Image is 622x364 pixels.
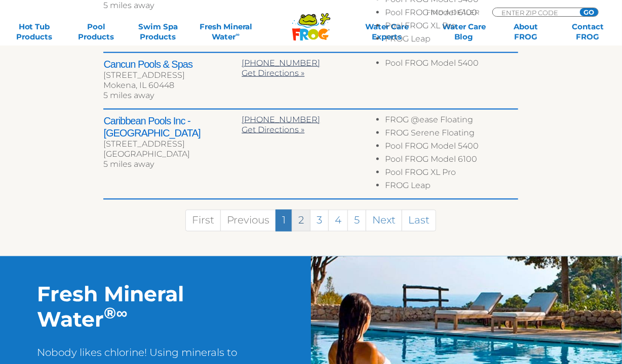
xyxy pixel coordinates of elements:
a: [PHONE_NUMBER] [242,115,320,124]
a: Last [402,210,436,232]
li: Pool FROG Model 6100 [385,154,518,167]
li: Pool FROG Model 6100 [385,8,518,21]
li: Pool FROG Model 5400 [385,141,518,154]
sup: ® [104,304,116,323]
span: 5 miles away [103,1,154,10]
a: [PHONE_NUMBER] [242,58,320,68]
div: [GEOGRAPHIC_DATA] [103,149,242,159]
li: FROG Leap [385,34,518,47]
a: Hot TubProducts [10,22,58,42]
a: First [185,210,221,232]
a: AboutFROG [502,22,550,42]
li: Pool FROG XL Pro [385,167,518,180]
li: Pool FROG Model 5400 [385,58,518,71]
a: 1 [276,210,292,232]
li: FROG Leap [385,180,518,194]
sup: ∞ [116,304,127,323]
a: 4 [328,210,348,232]
a: Next [366,210,402,232]
div: [STREET_ADDRESS] [103,139,242,149]
h2: Fresh Mineral Water [37,282,274,332]
span: 5 miles away [103,90,154,100]
li: Pool FROG XL Pro [385,21,518,34]
input: Zip Code Form [500,8,569,17]
a: ContactFROG [564,22,612,42]
div: [STREET_ADDRESS] [103,70,242,80]
a: Get Directions » [242,125,304,134]
li: FROG Serene Floating [385,128,518,141]
a: Previous [220,210,276,232]
h2: Cancun Pools & Spas [103,58,242,70]
span: 5 miles away [103,159,154,169]
a: Get Directions » [242,68,304,78]
a: 2 [292,210,310,232]
div: Mokena, IL 60448 [103,80,242,90]
a: 5 [347,210,366,232]
a: PoolProducts [72,22,120,42]
li: FROG @ease Floating [385,115,518,128]
h2: Caribbean Pools Inc - [GEOGRAPHIC_DATA] [103,115,242,139]
input: GO [580,8,598,16]
a: 3 [310,210,329,232]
